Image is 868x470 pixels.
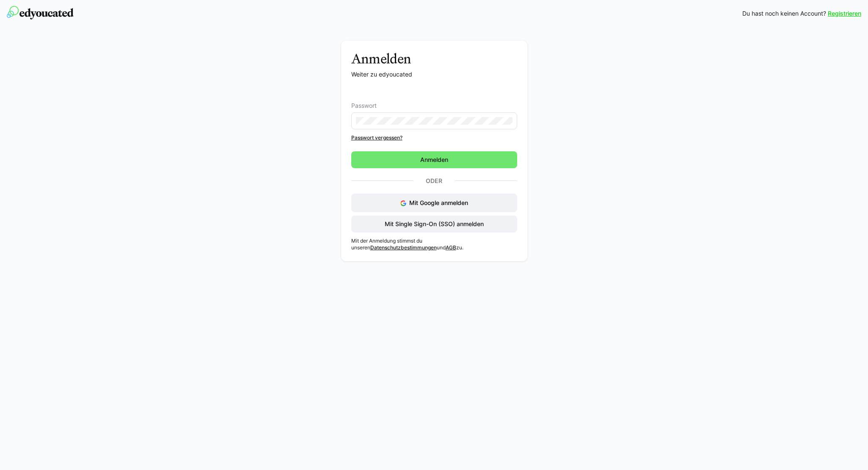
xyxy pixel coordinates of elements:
[742,9,826,18] span: Du hast noch keinen Account?
[446,244,456,251] a: AGB
[351,134,517,141] a: Passwort vergessen?
[828,9,861,18] a: Registrieren
[370,244,437,251] a: Datenschutzbestimmungen
[413,175,455,187] p: Oder
[351,194,517,212] button: Mit Google anmelden
[351,102,377,109] span: Passwort
[383,220,485,228] span: Mit Single Sign-On (SSO) anmelden
[419,156,449,164] span: Anmelden
[351,51,517,67] h3: Anmelden
[351,151,517,168] button: Anmelden
[409,199,468,206] span: Mit Google anmelden
[7,6,74,19] img: edyoucated
[351,238,517,251] p: Mit der Anmeldung stimmst du unseren und zu.
[351,216,517,232] button: Mit Single Sign-On (SSO) anmelden
[351,70,517,79] p: Weiter zu edyoucated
